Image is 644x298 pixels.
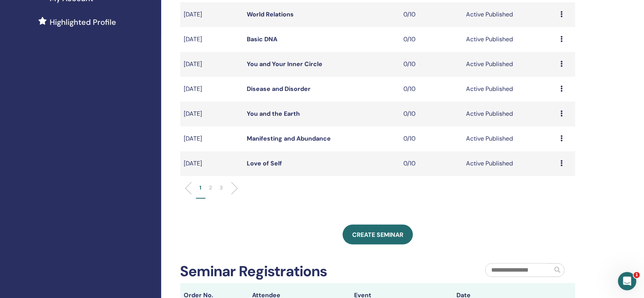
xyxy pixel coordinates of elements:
td: [DATE] [180,77,243,102]
td: [DATE] [180,2,243,27]
a: Love of Self [247,159,282,167]
td: [DATE] [180,52,243,77]
td: [DATE] [180,102,243,126]
p: 2 [209,184,212,192]
span: 1 [634,272,640,278]
td: Active Published [462,52,556,77]
p: 1 [200,184,202,192]
iframe: Intercom live chat [618,272,636,290]
td: Active Published [462,126,556,151]
a: You and the Earth [247,110,300,118]
td: 0/10 [400,2,462,27]
td: Active Published [462,102,556,126]
td: [DATE] [180,151,243,176]
td: [DATE] [180,27,243,52]
a: World Relations [247,10,294,18]
a: Basic DNA [247,35,277,43]
a: Create seminar [343,225,413,245]
td: 0/10 [400,102,462,126]
td: 0/10 [400,77,462,102]
h2: Seminar Registrations [180,263,327,280]
a: Disease and Disorder [247,85,311,93]
td: 0/10 [400,126,462,151]
td: 0/10 [400,52,462,77]
td: Active Published [462,151,556,176]
td: Active Published [462,77,556,102]
td: [DATE] [180,126,243,151]
td: Active Published [462,27,556,52]
a: Manifesting and Abundance [247,134,331,143]
td: 0/10 [400,151,462,176]
p: 3 [220,184,223,192]
a: You and Your Inner Circle [247,60,322,68]
td: Active Published [462,2,556,27]
span: Highlighted Profile [50,16,116,28]
td: 0/10 [400,27,462,52]
span: Create seminar [352,231,403,239]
